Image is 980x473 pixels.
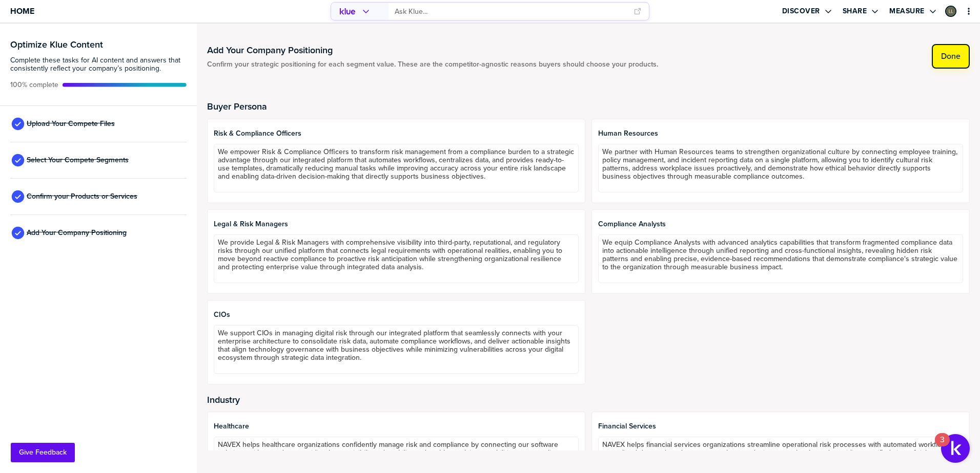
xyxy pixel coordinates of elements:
span: CIOs [214,311,579,319]
span: Active [10,81,58,89]
input: Ask Klue... [395,3,627,20]
h2: Buyer Persona [207,101,970,112]
span: Legal & Risk Managers [214,220,579,228]
div: 3 [940,440,945,453]
span: Upload Your Compete Files [27,120,115,128]
span: Complete these tasks for AI content and answers that consistently reflect your company’s position... [10,56,187,73]
span: Healthcare [214,422,579,431]
a: Edit Profile [944,5,957,18]
span: Add Your Company Positioning [27,229,127,237]
h3: Optimize Klue Content [10,40,187,49]
span: Human Resources [598,130,963,138]
button: Open Resource Center, 3 new notifications [941,434,970,463]
div: Lindsay Lawler [945,6,956,17]
label: Done [941,51,961,61]
textarea: We empower Risk & Compliance Officers to transform risk management from a compliance burden to a ... [214,144,579,192]
label: Measure [889,7,925,16]
img: 57d6dcb9b6d4b3943da97fe41573ba18-sml.png [946,7,955,16]
span: Confirm your strategic positioning for each segment value. These are the competitor-agnostic reas... [207,60,658,69]
textarea: We support CIOs in managing digital risk through our integrated platform that seamlessly connects... [214,325,579,374]
span: Home [10,7,34,15]
span: Risk & Compliance Officers [214,130,579,138]
h1: Add Your Company Positioning [207,44,658,56]
textarea: We provide Legal & Risk Managers with comprehensive visibility into third-party, reputational, an... [214,234,579,283]
span: Compliance Analysts [598,220,963,228]
span: Confirm your Products or Services [27,192,137,201]
textarea: We equip Compliance Analysts with advanced analytics capabilities that transform fragmented compl... [598,234,963,283]
button: Give Feedback [11,443,75,462]
h2: Industry [207,395,970,405]
label: Share [843,7,867,16]
span: Select Your Compete Segments [27,156,129,164]
textarea: We partner with Human Resources teams to strengthen organizational culture by connecting employee... [598,144,963,192]
span: Financial Services [598,422,963,431]
label: Discover [782,7,820,16]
